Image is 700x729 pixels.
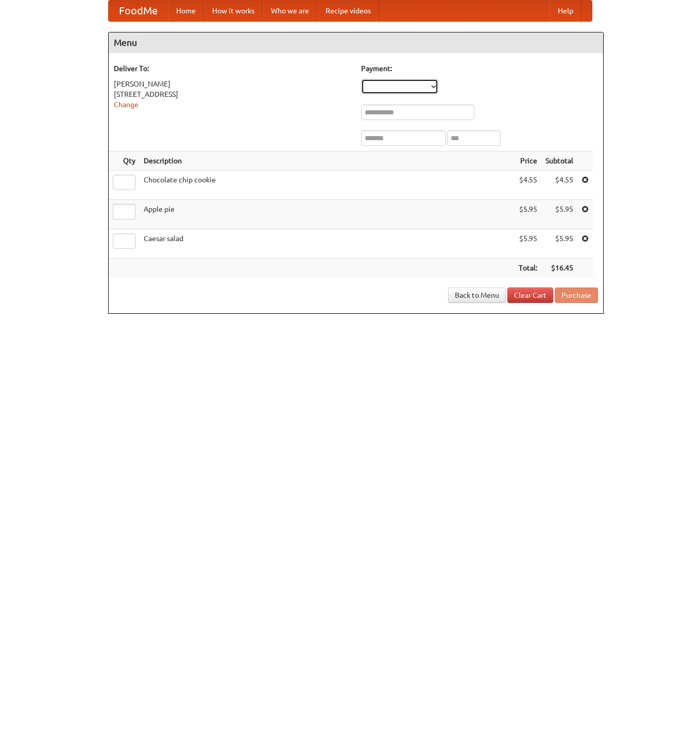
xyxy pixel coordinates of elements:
a: Clear Cart [507,287,553,303]
div: [PERSON_NAME] [114,79,351,89]
h5: Deliver To: [114,63,351,74]
a: Change [114,100,139,109]
a: How it works [204,1,263,21]
th: Subtotal [541,151,577,171]
a: Back to Menu [448,287,506,303]
a: FoodMe [109,1,168,21]
a: Home [168,1,204,21]
h5: Payment: [361,63,598,74]
td: $5.95 [515,229,541,259]
td: $4.55 [541,171,577,200]
th: Qty [109,151,140,171]
td: $4.55 [515,171,541,200]
td: $5.95 [541,229,577,259]
button: Purchase [555,287,598,303]
td: $5.95 [541,200,577,229]
td: $5.95 [515,200,541,229]
th: Description [140,151,515,171]
div: [STREET_ADDRESS] [114,89,351,99]
a: Who we are [263,1,317,21]
th: $16.45 [541,259,577,278]
th: Price [515,151,541,171]
td: Apple pie [140,200,515,229]
td: Chocolate chip cookie [140,171,515,200]
a: Recipe videos [317,1,379,21]
h4: Menu [109,32,603,53]
a: Help [550,1,582,21]
td: Caesar salad [140,229,515,259]
th: Total: [515,259,541,278]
